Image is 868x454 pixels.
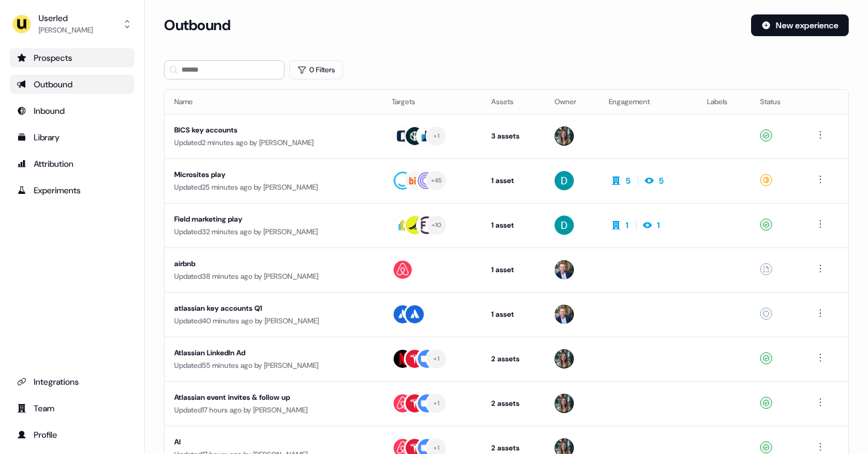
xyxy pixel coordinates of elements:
[174,169,373,181] div: Microsites play
[289,60,343,79] button: 0 Filters
[599,90,697,114] th: Engagement
[433,443,439,453] div: + 1
[750,90,804,114] th: Status
[174,226,373,238] div: Updated 32 minutes ago by [PERSON_NAME]
[17,402,127,414] div: Team
[17,429,127,441] div: Profile
[17,131,127,143] div: Library
[174,436,373,448] div: AI
[39,24,93,36] div: [PERSON_NAME]
[10,48,134,67] a: Go to prospects
[433,398,439,409] div: + 1
[432,220,442,231] div: + 10
[10,154,134,173] a: Go to attribution
[433,131,439,141] div: + 1
[491,442,535,454] div: 2 assets
[164,16,230,34] h3: Outbound
[17,78,127,90] div: Outbound
[17,184,127,196] div: Experiments
[165,90,382,114] th: Name
[174,270,373,282] div: Updated 38 minutes ago by [PERSON_NAME]
[431,175,442,186] div: + 45
[626,219,629,231] div: 1
[10,399,134,418] a: Go to team
[17,105,127,117] div: Inbound
[555,349,574,368] img: Charlotte
[174,137,373,149] div: Updated 2 minutes ago by [PERSON_NAME]
[491,264,535,276] div: 1 asset
[555,126,574,146] img: Charlotte
[482,90,545,114] th: Assets
[491,308,535,320] div: 1 asset
[10,75,134,94] a: Go to outbound experience
[491,219,535,231] div: 1 asset
[17,52,127,64] div: Prospects
[174,359,373,372] div: Updated 55 minutes ago by [PERSON_NAME]
[657,219,660,231] div: 1
[545,90,599,114] th: Owner
[174,347,373,359] div: Atlassian LinkedIn Ad
[17,158,127,170] div: Attribution
[10,10,134,39] button: Userled[PERSON_NAME]
[10,372,134,391] a: Go to integrations
[174,391,373,403] div: Atlassian event invites & follow up
[382,90,482,114] th: Targets
[491,130,535,142] div: 3 assets
[433,353,439,364] div: + 1
[174,124,373,136] div: BICS key accounts
[555,260,574,279] img: Yann
[491,397,535,409] div: 2 assets
[10,101,134,120] a: Go to Inbound
[10,425,134,444] a: Go to profile
[174,315,373,327] div: Updated 40 minutes ago by [PERSON_NAME]
[10,128,134,147] a: Go to templates
[10,181,134,200] a: Go to experiments
[659,175,664,187] div: 5
[174,302,373,314] div: atlassian key accounts Q1
[491,175,535,187] div: 1 asset
[39,12,93,24] div: Userled
[751,14,849,36] button: New experience
[174,181,373,193] div: Updated 25 minutes ago by [PERSON_NAME]
[17,376,127,388] div: Integrations
[697,90,750,114] th: Labels
[555,305,574,324] img: Yann
[174,213,373,225] div: Field marketing play
[626,175,631,187] div: 5
[555,394,574,413] img: Charlotte
[491,353,535,365] div: 2 assets
[174,258,373,270] div: airbnb
[555,216,574,235] img: David
[555,171,574,190] img: David
[174,404,373,416] div: Updated 17 hours ago by [PERSON_NAME]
